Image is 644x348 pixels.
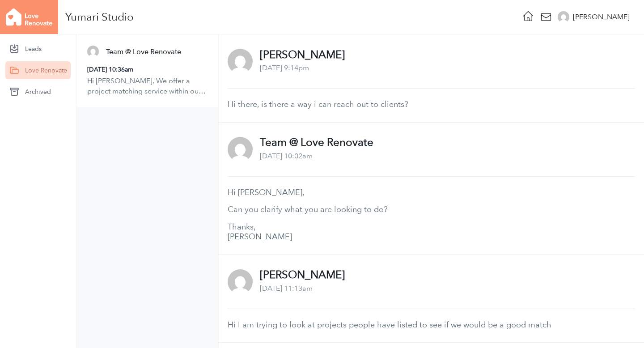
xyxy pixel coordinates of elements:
[87,76,208,96] p: Hi [PERSON_NAME], We offer a project matching service within our Pro plan, however, this is aimed...
[5,40,71,58] a: Leads
[5,83,71,101] a: Archived
[87,66,133,73] time: August 22, 2025 10:36am
[228,99,635,109] p: Hi there, is there a way i can reach out to clients?
[228,269,253,294] img: b707d2b707f1e402b06a50f64b0289dc.png
[260,64,309,72] time: August 18, 2025 9:14pm
[260,152,313,160] time: August 19, 2025 10:02am
[76,34,218,107] a: Team @ Love Renovate August 22, 2025 10:36am Hi [PERSON_NAME], We offer a project matching servic...
[5,61,71,79] a: Love Renovate
[228,204,635,214] p: Can you clarify what you are looking to do?
[260,284,313,293] time: August 20, 2025 11:13am
[228,320,635,330] p: Hi I am trying to look at projects people have listed to see if we would be a good match
[228,49,253,74] img: b707d2b707f1e402b06a50f64b0289dc.png
[260,137,373,147] p: Team @ Love Renovate
[65,13,134,21] div: Yumari Studio
[87,46,99,57] img: 74a32bb7b74923f401186557a47c9245.png
[228,187,635,197] p: Hi [PERSON_NAME],
[228,222,635,242] p: Thanks, [PERSON_NAME]
[558,11,569,23] img: b707d2b707f1e402b06a50f64b0289dc.png
[573,12,630,22] div: [PERSON_NAME]
[260,270,345,280] p: [PERSON_NAME]
[106,47,181,57] h5: Team @ Love Renovate
[260,50,345,59] p: [PERSON_NAME]
[228,137,253,162] img: 74a32bb7b74923f401186557a47c9245.png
